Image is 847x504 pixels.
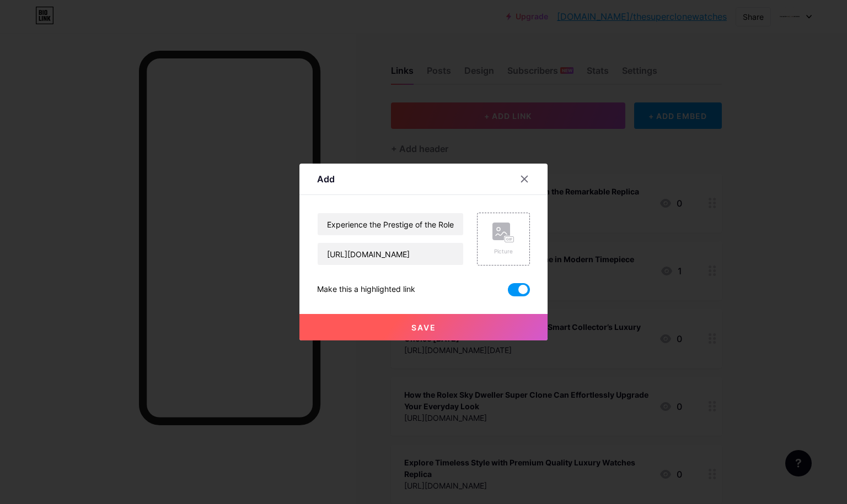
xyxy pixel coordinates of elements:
[492,247,514,256] div: Picture
[317,172,335,186] div: Add
[318,243,463,265] input: URL
[317,283,415,296] div: Make this a highlighted link
[411,323,436,332] span: Save
[318,213,463,235] input: Title
[299,314,548,340] button: Save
